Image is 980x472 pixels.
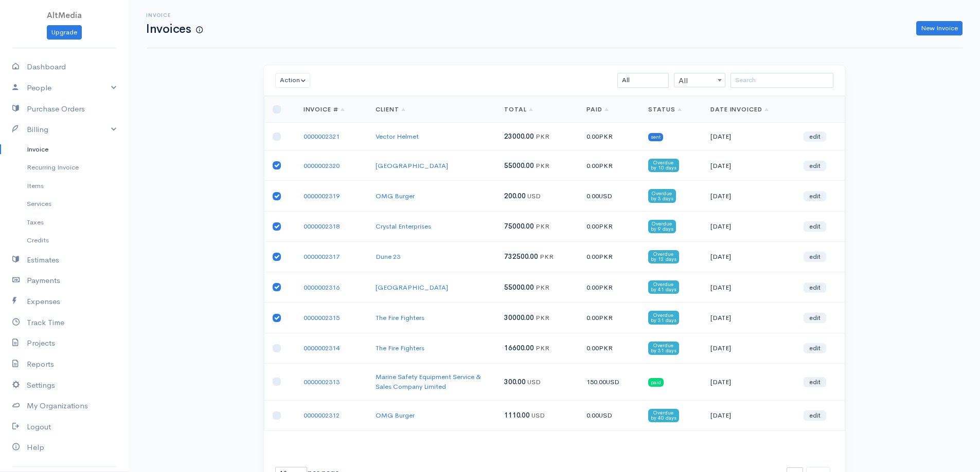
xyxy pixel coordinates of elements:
[578,211,640,241] td: 0.00
[504,192,526,200] span: 200.00
[536,222,549,231] span: PKR
[804,410,826,421] a: edit
[304,252,340,261] a: 0000002317
[702,241,796,272] td: [DATE]
[599,192,612,200] span: USD
[536,161,549,170] span: PKR
[599,313,613,322] span: PKR
[648,250,679,263] span: Overdue by 12 days
[578,303,640,333] td: 0.00
[599,132,613,141] span: PKR
[606,377,619,386] span: USD
[702,400,796,430] td: [DATE]
[540,252,554,261] span: PKR
[527,377,541,386] span: USD
[648,311,679,324] span: Overdue by 31 days
[578,333,640,363] td: 0.00
[702,211,796,241] td: [DATE]
[47,25,82,40] a: Upgrade
[275,73,311,88] button: Action
[304,283,340,292] a: 0000002316
[804,191,826,201] a: edit
[702,272,796,303] td: [DATE]
[710,105,769,114] a: Date Invoiced
[376,313,424,322] a: The Fire Fighters
[536,344,549,352] span: PKR
[146,12,203,18] h6: Invoice
[376,132,419,141] a: Vector Helmet
[648,159,679,172] span: Overdue by 10 days
[578,181,640,211] td: 0.00
[804,343,826,353] a: edit
[304,313,340,322] a: 0000002315
[376,283,448,292] a: [GEOGRAPHIC_DATA]
[648,105,682,114] a: Status
[376,222,431,231] a: Crystal Enterprises
[304,161,340,170] a: 0000002320
[702,303,796,333] td: [DATE]
[804,313,826,323] a: edit
[304,192,340,200] a: 0000002319
[804,131,826,142] a: edit
[730,73,833,88] input: Search
[702,333,796,363] td: [DATE]
[146,23,203,35] h1: Invoices
[504,132,534,141] span: 23000.00
[674,73,725,88] span: All
[702,123,796,150] td: [DATE]
[376,252,400,261] a: Dune 23
[702,150,796,181] td: [DATE]
[504,411,530,420] span: 1110.00
[648,378,664,386] span: paid
[578,241,640,272] td: 0.00
[804,161,826,171] a: edit
[648,280,679,294] span: Overdue by 41 days
[578,363,640,400] td: 150.00
[648,409,679,422] span: Overdue by 40 days
[599,344,613,352] span: PKR
[376,105,405,114] a: Client
[304,377,340,386] a: 0000002313
[578,400,640,430] td: 0.00
[376,192,415,200] a: OMG Burger
[804,377,826,387] a: edit
[702,181,796,211] td: [DATE]
[531,411,545,420] span: USD
[304,132,340,141] a: 0000002321
[804,221,826,232] a: edit
[376,411,415,420] a: OMG Burger
[536,283,549,292] span: PKR
[804,252,826,262] a: edit
[578,272,640,303] td: 0.00
[599,283,613,292] span: PKR
[702,363,796,400] td: [DATE]
[504,344,534,352] span: 16600.00
[376,344,424,352] a: The Fire Fighters
[196,26,203,34] span: How to create your first Invoice?
[504,252,538,261] span: 732500.00
[648,189,676,202] span: Overdue by 3 days
[536,132,549,141] span: PKR
[504,283,534,292] span: 55000.00
[504,105,533,114] a: Total
[47,10,82,20] span: AltMedia
[648,342,679,355] span: Overdue by 31 days
[304,344,340,352] a: 0000002314
[578,123,640,150] td: 0.00
[504,222,534,231] span: 75000.00
[504,377,526,386] span: 300.00
[578,150,640,181] td: 0.00
[536,313,549,322] span: PKR
[599,161,613,170] span: PKR
[376,161,448,170] a: [GEOGRAPHIC_DATA]
[304,411,340,420] a: 0000002312
[599,411,612,420] span: USD
[504,161,534,170] span: 55000.00
[527,192,541,200] span: USD
[916,21,963,36] a: New Invoice
[804,282,826,293] a: edit
[376,372,481,391] a: Marine Safety Equipment Service & Sales Company Limited
[304,222,340,231] a: 0000002318
[674,73,725,87] span: All
[586,105,609,114] a: Paid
